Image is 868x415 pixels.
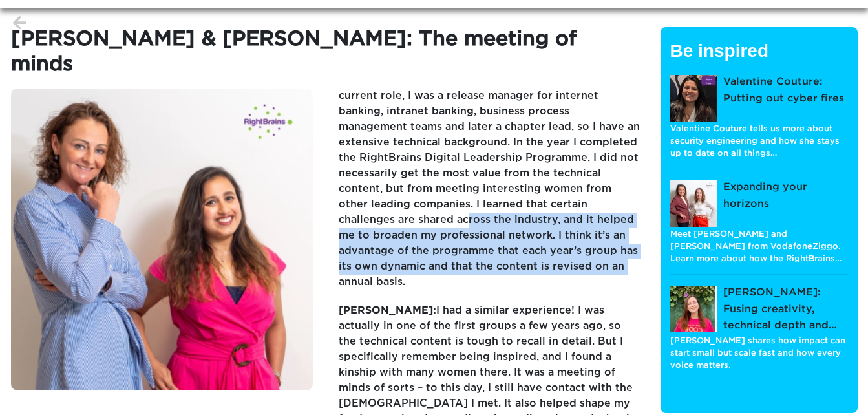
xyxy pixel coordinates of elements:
a: [PERSON_NAME]: Fusing creativity, technical depth and… [670,284,848,334]
p: Valentine Couture tells us more about security engineering and how she stays up to date on all th... [670,122,848,160]
a: Expanding your horizons [670,179,848,228]
a: Selen Demir: Fusing creativity, technical depth and impact [670,304,717,314]
a: Valentine Couture: Putting out cyber fires [670,74,848,122]
img: Valentine Couture: Putting out cyber fires [670,75,717,122]
p: [PERSON_NAME] shares how impact can start small but scale fast and how every voice matters. [670,334,848,372]
img: Expanding your horizons [670,180,717,227]
h5: Be inspired [670,40,848,75]
strong: [PERSON_NAME]: [339,306,436,315]
p: Meet [PERSON_NAME] and [PERSON_NAME] from VodafoneZiggo. Learn more about how the RightBrains… [670,228,848,266]
a: Expanding your horizons [670,198,717,208]
img: Selen Demir: Fusing creativity, technical depth and impact [670,286,717,332]
h1: [PERSON_NAME] & [PERSON_NAME]: The meeting of minds [11,27,641,89]
a: Valentine Couture: Putting out cyber fires [670,93,717,103]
